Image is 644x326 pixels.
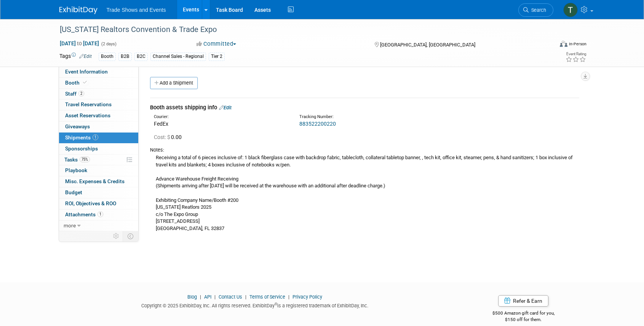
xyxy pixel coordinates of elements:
span: [DATE] [DATE] [59,40,99,47]
span: 75% [80,157,90,162]
div: B2B [118,53,132,61]
img: Tiff Wagner [563,3,578,17]
a: Playbook [59,165,138,176]
span: 0.00 [154,134,185,140]
a: Booth [59,78,138,88]
sup: ® [275,302,277,306]
span: more [64,222,76,229]
span: Misc. Expenses & Credits [65,178,125,184]
span: Shipments [65,134,98,141]
span: 2 [78,91,84,96]
div: $150 off for them. [462,316,585,323]
img: Format-Inperson.png [560,41,567,47]
div: Booth [99,53,116,61]
div: Channel Sales - Regional [150,53,206,61]
a: 883522200220 [299,121,336,127]
td: Toggle Event Tabs [123,231,138,241]
span: | [198,294,203,300]
div: Courier: [154,114,288,120]
div: FedEx [154,120,288,128]
span: to [76,40,83,46]
a: Asset Reservations [59,110,138,121]
img: ExhibitDay [59,6,97,14]
div: $500 Amazon gift card for you, [462,305,585,323]
div: Receiving a total of 6 pieces inclusive of: 1 black fiberglass case with backdrop fabric, tablecl... [150,153,579,232]
div: B2C [134,53,148,61]
a: Travel Reservations [59,99,138,110]
a: Shipments1 [59,133,138,143]
div: [US_STATE] Realtors Convention & Trade Expo [57,23,542,37]
a: Event Information [59,67,138,77]
span: Booth [65,80,88,86]
a: more [59,221,138,231]
a: Add a Shipment [150,77,198,89]
a: Misc. Expenses & Credits [59,176,138,187]
span: Asset Reservations [65,112,110,118]
div: Event Format [508,40,587,51]
span: | [286,294,291,300]
a: ROI, Objectives & ROO [59,198,138,209]
div: Tier 2 [209,53,225,61]
span: Cost: $ [154,134,171,140]
a: Refer & Earn [498,295,548,307]
span: Attachments [65,211,103,217]
span: 1 [97,211,103,217]
span: ROI, Objectives & ROO [65,200,116,206]
a: Privacy Policy [292,294,322,300]
div: Event Rating [566,52,586,56]
span: | [213,294,217,300]
a: Contact Us [219,294,242,300]
span: | [243,294,248,300]
span: Search [529,7,546,13]
div: Booth assets shipping info [150,104,579,112]
span: Playbook [65,167,87,173]
span: [GEOGRAPHIC_DATA], [GEOGRAPHIC_DATA] [380,42,475,48]
a: Giveaways [59,121,138,132]
div: In-Person [569,41,586,47]
a: Budget [59,187,138,198]
button: Committed [194,40,239,48]
span: Travel Reservations [65,101,112,107]
span: Tasks [64,157,90,163]
span: Budget [65,189,82,195]
a: Attachments1 [59,209,138,220]
span: 1 [93,134,98,140]
a: API [204,294,211,300]
a: Edit [219,105,232,110]
a: Edit [79,54,92,59]
a: Search [518,3,553,17]
i: Booth reservation complete [83,80,87,85]
span: (2 days) [101,42,117,46]
a: Blog [187,294,197,300]
div: Copyright © 2025 ExhibitDay, Inc. All rights reserved. ExhibitDay is a registered trademark of Ex... [59,300,451,309]
span: Sponsorships [65,145,98,152]
span: Staff [65,91,84,97]
div: Tracking Number: [299,114,470,120]
a: Tasks75% [59,155,138,165]
span: Trade Shows and Events [107,7,166,13]
a: Terms of Service [249,294,285,300]
span: Event Information [65,69,108,75]
a: Staff2 [59,89,138,99]
span: Giveaways [65,123,90,129]
td: Personalize Event Tab Strip [110,231,123,241]
a: Sponsorships [59,144,138,154]
td: Tags [59,52,92,61]
div: Notes: [150,147,579,153]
